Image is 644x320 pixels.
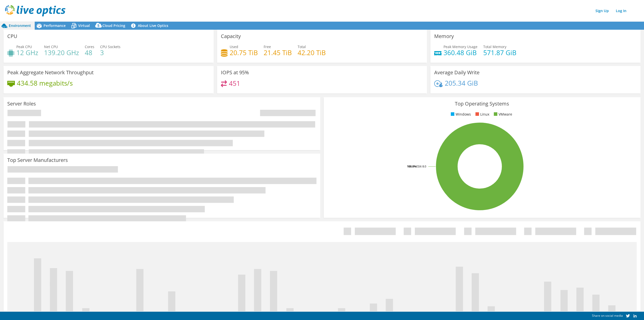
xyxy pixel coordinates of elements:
h3: Capacity [221,33,241,39]
h4: 21.45 TiB [264,50,292,55]
span: Virtual [78,23,90,28]
h3: IOPS at 95% [221,70,249,75]
h4: 434.58 megabits/s [17,80,73,86]
h3: Memory [434,33,454,39]
span: Used [230,44,238,49]
h3: CPU [7,33,17,39]
li: Windows [450,112,471,117]
span: Peak CPU [16,44,32,49]
h4: 451 [229,81,240,86]
h3: Top Server Manufacturers [7,157,68,163]
h3: Average Daily Write [434,70,479,75]
span: Net CPU [44,44,58,49]
li: VMware [493,112,512,117]
a: About Live Optics [129,22,172,30]
h4: 12 GHz [16,50,38,55]
h4: 3 [100,50,120,55]
h4: 360.48 GiB [444,50,477,55]
span: Total Memory [483,44,506,49]
span: Free [264,44,271,49]
h4: 571.87 GiB [483,50,516,55]
h3: Top Operating Systems [328,101,637,106]
span: Peak Memory Usage [444,44,477,49]
img: live_optics_svg.svg [5,5,65,16]
h4: 205.34 GiB [445,80,478,86]
span: CPU Sockets [100,44,120,49]
h4: 42.20 TiB [298,50,326,55]
tspan: 100.0% [407,164,416,168]
h3: Server Roles [7,101,36,106]
li: Linux [474,112,489,117]
a: Sign Up [593,7,611,14]
span: Cores [85,44,94,49]
tspan: ESXi 8.0 [416,164,426,168]
h4: 20.75 TiB [230,50,258,55]
span: Performance [44,23,66,28]
span: Total [298,44,306,49]
span: Cloud Pricing [102,23,125,28]
h4: 48 [85,50,94,55]
span: Share on social media [592,313,623,318]
h4: 139.20 GHz [44,50,79,55]
h3: Peak Aggregate Network Throughput [7,70,94,75]
span: Environment [9,23,31,28]
a: Log In [613,7,629,14]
